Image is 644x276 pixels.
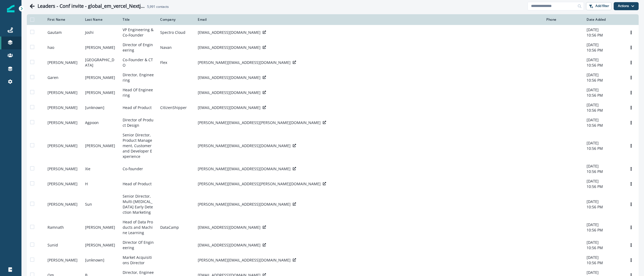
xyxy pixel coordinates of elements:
td: Flex [157,55,195,70]
td: Head of Product [119,176,157,191]
div: First Name [47,17,79,22]
p: 10:56 PM [587,169,620,174]
td: Xie [82,161,119,176]
span: 5,991 [147,4,155,9]
p: 10:56 PM [587,32,620,38]
div: Email [198,17,540,22]
p: [PERSON_NAME][EMAIL_ADDRESS][DOMAIN_NAME] [198,257,291,263]
div: Last Name [85,17,116,22]
p: [DATE] [587,199,620,204]
td: [PERSON_NAME] [44,191,82,217]
p: 10:56 PM [587,245,620,250]
p: [DATE] [587,42,620,48]
button: Options [627,256,635,264]
td: [PERSON_NAME] [82,130,119,161]
p: [PERSON_NAME][EMAIL_ADDRESS][PERSON_NAME][DOMAIN_NAME] [198,120,321,125]
p: [DATE] [587,102,620,108]
td: [GEOGRAPHIC_DATA] [82,55,119,70]
p: [DATE] [587,87,620,93]
td: [PERSON_NAME] [82,238,119,253]
td: Garen [44,70,82,85]
p: [PERSON_NAME][EMAIL_ADDRESS][DOMAIN_NAME] [198,60,291,65]
td: Sunid [44,238,82,253]
button: Options [627,104,635,112]
p: 10:56 PM [587,63,620,68]
td: Gautam [44,25,82,40]
button: Options [627,43,635,52]
button: Options [627,165,635,173]
td: [PERSON_NAME] [44,85,82,100]
td: VP Engineering & Co-Founder [119,25,157,40]
p: [DATE] [587,255,620,260]
p: 10:56 PM [587,48,620,53]
td: Head of Product [119,100,157,115]
td: Director Of Engineering [119,238,157,253]
p: 10:56 PM [587,146,620,151]
td: [unknown] [82,253,119,268]
td: [PERSON_NAME] [82,40,119,55]
p: [PERSON_NAME][EMAIL_ADDRESS][DOMAIN_NAME] [198,143,291,148]
button: Options [627,180,635,188]
p: [PERSON_NAME][EMAIL_ADDRESS][PERSON_NAME][DOMAIN_NAME] [198,181,321,187]
button: Go back [27,1,38,12]
div: Phone [546,17,580,22]
td: Market Acquisitions Director [119,253,157,268]
td: Director, Engineering [119,70,157,85]
p: [EMAIL_ADDRESS][DOMAIN_NAME] [198,30,261,35]
p: [EMAIL_ADDRESS][DOMAIN_NAME] [198,75,261,80]
td: Navan [157,40,195,55]
div: Date Added [587,17,620,22]
td: Senior Director, Multi-[MEDICAL_DATA] Early Detection Marketing [119,191,157,217]
button: Options [627,142,635,150]
p: [DATE] [587,117,620,123]
td: Joshi [82,25,119,40]
button: Options [627,119,635,127]
p: 10:56 PM [587,227,620,233]
button: Options [627,200,635,208]
td: [PERSON_NAME] [44,55,82,70]
td: [PERSON_NAME] [44,161,82,176]
p: [EMAIL_ADDRESS][DOMAIN_NAME] [198,90,261,95]
h1: Leaders - Conf invite - global_em_vercel_Nextjs_Conf_Dir+_Invite_2_next.js_Ship_AI-conf-invite-1_... [38,3,145,9]
button: Options [627,74,635,82]
td: [PERSON_NAME] [44,253,82,268]
td: [PERSON_NAME] [44,100,82,115]
p: [DATE] [587,179,620,184]
p: [DATE] [587,72,620,78]
button: Options [627,28,635,37]
td: Spectro Cloud [157,25,195,40]
td: [PERSON_NAME] [44,130,82,161]
td: Head Of Engineering [119,85,157,100]
button: Options [627,59,635,67]
td: hao [44,40,82,55]
p: [DATE] [587,57,620,63]
td: H [82,176,119,191]
p: 10:56 PM [587,204,620,210]
td: [unknown] [82,100,119,115]
p: [DATE] [587,222,620,227]
td: Co-founder [119,161,157,176]
p: [DATE] [587,164,620,169]
p: 10:56 PM [587,184,620,189]
p: 10:56 PM [587,93,620,98]
p: [DATE] [587,240,620,245]
td: DataCamp [157,217,195,238]
button: Options [627,89,635,97]
p: [EMAIL_ADDRESS][DOMAIN_NAME] [198,45,261,50]
td: [PERSON_NAME] [44,176,82,191]
p: 10:56 PM [587,123,620,128]
div: Company [160,17,191,22]
td: Director of Product Design [119,115,157,130]
button: Actions [614,2,639,10]
p: 10:56 PM [587,78,620,83]
button: Options [627,223,635,231]
td: CitizenShipper [157,100,195,115]
p: [PERSON_NAME][EMAIL_ADDRESS][DOMAIN_NAME] [198,202,291,207]
td: Co-Founder & CTO [119,55,157,70]
p: [PERSON_NAME][EMAIL_ADDRESS][DOMAIN_NAME] [198,166,291,172]
button: Options [627,241,635,249]
button: Add filter [586,2,612,10]
td: Head of Data Products and Machine Learning [119,217,157,238]
td: Senior Director, Product Management, Customer and Developer Experience [119,130,157,161]
td: Ramnath [44,217,82,238]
